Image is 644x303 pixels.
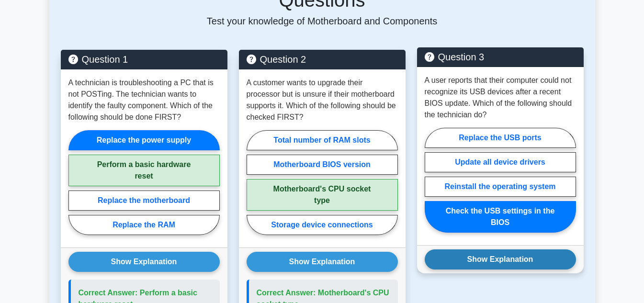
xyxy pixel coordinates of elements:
[61,15,584,27] p: Test your knowledge of Motherboard and Components
[68,77,220,123] p: A technician is troubleshooting a PC that is not POSTing. The technician wants to identify the fa...
[425,75,576,121] p: A user reports that their computer could not recognize its USB devices after a recent BIOS update...
[247,77,398,123] p: A customer wants to upgrade their processor but is unsure if their motherboard supports it. Which...
[247,252,398,272] button: Show Explanation
[425,128,576,148] label: Replace the USB ports
[68,130,220,150] label: Replace the power supply
[68,191,220,211] label: Replace the motherboard
[425,152,576,172] label: Update all device drivers
[247,155,398,175] label: Motherboard BIOS version
[68,155,220,186] label: Perform a basic hardware reset
[247,54,398,65] h5: Question 2
[247,215,398,235] label: Storage device connections
[425,249,576,269] button: Show Explanation
[425,201,576,233] label: Check the USB settings in the BIOS
[425,51,576,63] h5: Question 3
[68,215,220,235] label: Replace the RAM
[68,54,220,65] h5: Question 1
[425,177,576,197] label: Reinstall the operating system
[247,179,398,211] label: Motherboard's CPU socket type
[68,252,220,272] button: Show Explanation
[247,130,398,150] label: Total number of RAM slots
